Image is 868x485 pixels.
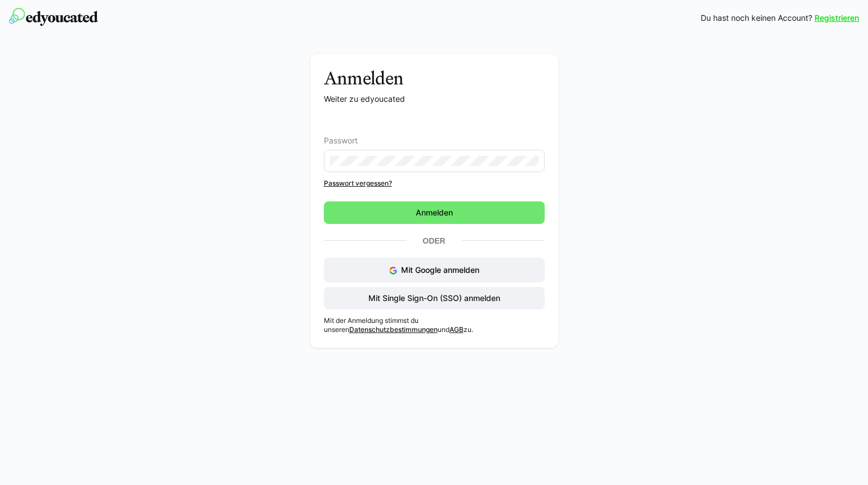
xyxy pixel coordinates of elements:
[349,325,438,334] a: Datenschutzbestimmungen
[414,207,455,218] span: Anmelden
[324,287,545,309] button: Mit Single Sign-On (SSO) anmelden
[324,258,545,282] button: Mit Google anmelden
[449,325,464,334] a: AGB
[324,93,545,105] p: Weiter zu edyoucated
[814,12,859,24] a: Registrieren
[9,8,98,26] img: edyoucated
[401,265,479,275] span: Mit Google anmelden
[407,233,462,249] p: Oder
[324,136,358,145] span: Passwort
[324,201,545,224] button: Anmelden
[324,68,545,89] h3: Anmelden
[367,293,502,304] span: Mit Single Sign-On (SSO) anmelden
[701,12,812,24] span: Du hast noch keinen Account?
[324,316,545,334] p: Mit der Anmeldung stimmst du unseren und zu.
[324,179,545,188] a: Passwort vergessen?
